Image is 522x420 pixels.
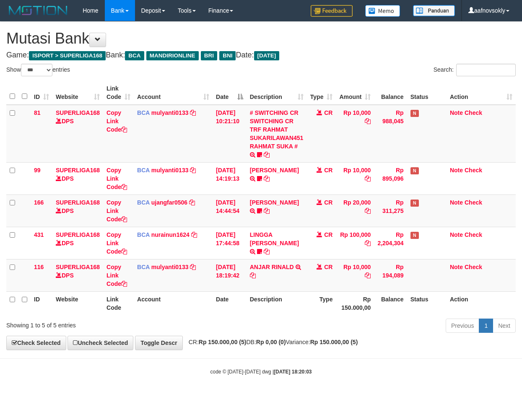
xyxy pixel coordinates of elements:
[137,109,150,116] span: BCA
[56,167,100,174] a: SUPERLIGA168
[336,162,374,194] td: Rp 10,000
[336,81,374,105] th: Amount: activate to sort column ascending
[450,109,463,116] a: Note
[250,109,304,150] a: # SWITCHING CR SWITCHING CR TRF RAHMAT SUKARILAWAN451 RAHMAT SUKA #
[310,339,358,345] strong: Rp 150.000,00 (5)
[213,162,247,194] td: [DATE] 14:19:13
[465,167,482,174] a: Check
[34,109,41,116] span: 81
[410,200,419,207] span: Has Note
[213,227,247,259] td: [DATE] 17:44:58
[450,264,463,270] a: Note
[250,264,294,270] a: ANJAR RINALD
[307,81,336,105] th: Type: activate to sort column ascending
[374,194,407,227] td: Rp 311,275
[410,232,419,239] span: Has Note
[324,167,332,174] span: CR
[374,105,407,163] td: Rp 988,045
[151,199,187,206] a: ujangfar0506
[6,318,211,329] div: Showing 1 to 5 of 5 entries
[106,264,127,287] a: Copy Link Code
[374,259,407,291] td: Rp 194,089
[374,291,407,315] th: Balance
[146,51,199,60] span: MANDIRIONLINE
[6,4,70,17] img: MOTION_logo.png
[103,81,134,105] th: Link Code: activate to sort column ascending
[336,259,374,291] td: Rp 10,000
[264,207,270,214] a: Copy NOVEN ELING PRAYOG to clipboard
[52,227,103,259] td: DPS
[52,81,103,105] th: Website: activate to sort column ascending
[479,319,493,333] a: 1
[250,199,299,206] a: [PERSON_NAME]
[201,51,217,60] span: BRI
[213,81,247,105] th: Date: activate to sort column descending
[213,291,247,315] th: Date
[135,336,183,350] a: Toggle Descr
[465,264,482,270] a: Check
[307,291,336,315] th: Type
[434,64,516,76] label: Search:
[365,5,400,17] img: Button%20Memo.svg
[250,167,299,174] a: [PERSON_NAME]
[125,51,144,60] span: BCA
[103,291,134,315] th: Link Code
[52,162,103,194] td: DPS
[151,167,189,174] a: mulyanti0133
[31,291,52,315] th: ID
[365,207,371,214] a: Copy Rp 20,000 to clipboard
[213,259,247,291] td: [DATE] 18:19:42
[151,264,189,270] a: mulyanti0133
[413,5,455,16] img: panduan.png
[213,194,247,227] td: [DATE] 14:44:54
[446,319,479,333] a: Previous
[52,105,103,163] td: DPS
[493,319,516,333] a: Next
[189,199,195,206] a: Copy ujangfar0506 to clipboard
[137,264,150,270] span: BCA
[274,369,312,375] strong: [DATE] 18:20:03
[256,339,286,345] strong: Rp 0,00 (0)
[29,51,106,60] span: ISPORT > SUPERLIGA168
[137,167,150,174] span: BCA
[374,162,407,194] td: Rp 895,096
[264,248,270,255] a: Copy LINGGA ADITYA PRAT to clipboard
[324,199,332,206] span: CR
[134,291,213,315] th: Account
[447,291,516,315] th: Action
[34,231,44,238] span: 431
[465,231,482,238] a: Check
[465,109,482,116] a: Check
[374,81,407,105] th: Balance
[264,151,270,158] a: Copy # SWITCHING CR SWITCHING CR TRF RAHMAT SUKARILAWAN451 RAHMAT SUKA # to clipboard
[219,51,236,60] span: BNI
[190,264,196,270] a: Copy mulyanti0133 to clipboard
[247,291,307,315] th: Description
[21,64,52,76] select: Showentries
[151,109,189,116] a: mulyanti0133
[190,109,196,116] a: Copy mulyanti0133 to clipboard
[134,81,213,105] th: Account: activate to sort column ascending
[68,336,133,350] a: Uncheck Selected
[56,109,100,116] a: SUPERLIGA168
[52,194,103,227] td: DPS
[56,231,100,238] a: SUPERLIGA168
[250,272,256,279] a: Copy ANJAR RINALD to clipboard
[336,227,374,259] td: Rp 100,000
[450,199,463,206] a: Note
[407,291,447,315] th: Status
[56,199,100,206] a: SUPERLIGA168
[6,64,70,76] label: Show entries
[450,167,463,174] a: Note
[199,339,247,345] strong: Rp 150.000,00 (5)
[407,81,447,105] th: Status
[190,167,196,174] a: Copy mulyanti0133 to clipboard
[250,231,299,246] a: LINGGA [PERSON_NAME]
[465,199,482,206] a: Check
[6,30,516,47] h1: Mutasi Bank
[34,264,44,270] span: 116
[264,175,270,182] a: Copy MUHAMMAD REZA to clipboard
[365,118,371,124] a: Copy Rp 10,000 to clipboard
[374,227,407,259] td: Rp 2,204,304
[106,231,127,255] a: Copy Link Code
